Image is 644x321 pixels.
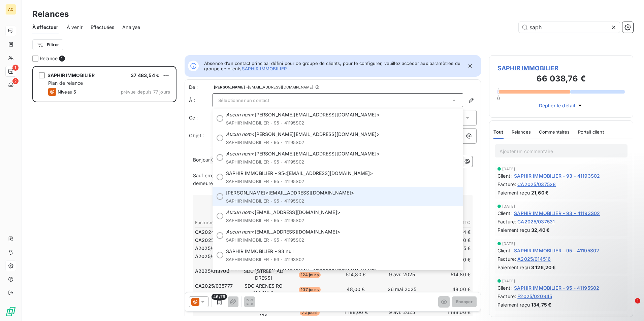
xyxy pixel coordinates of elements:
span: A2025/013618 [195,245,229,252]
span: Total TTC à régler : 37 483,54 € [194,195,472,202]
td: 1 188,00 € [425,305,471,319]
h3: Relances [32,8,69,20]
span: [DATE] [502,279,515,283]
span: [PERSON_NAME] [226,189,265,196]
span: 1 [635,298,640,304]
span: 2 [12,78,19,84]
span: [DATE] [502,242,515,246]
td: 514,80 € [425,267,471,282]
span: SAPHIR IMMOBILIER - 95 - 41195S02 [226,179,459,184]
em: Aucun nom [226,267,251,274]
span: Civilité du contact [210,156,249,164]
span: <[PERSON_NAME][EMAIL_ADDRESS][DOMAIN_NAME]> [226,131,459,138]
span: Client : [497,247,513,254]
span: Paiement reçu [497,264,530,271]
td: 9 avr. 2025 [379,267,425,282]
span: Pénalités IFR : + 1 680,00 € [194,202,472,208]
span: Déplier le détail [539,102,576,109]
span: <[EMAIL_ADDRESS][DOMAIN_NAME]> [226,189,459,196]
span: Relances [512,129,531,135]
span: Client : [497,210,513,217]
span: <[PERSON_NAME][EMAIL_ADDRESS][DOMAIN_NAME]> [226,111,459,118]
span: Paiement reçu [497,301,530,308]
img: Logo LeanPay [5,306,16,317]
button: Déplier le détail [537,102,586,109]
em: Aucun nom [226,228,251,235]
span: SAPHIR IMMOBILIER - 95 - 41195S02 [226,237,459,243]
label: À : [189,97,213,104]
span: SAPHIR IMMOBILIER - 95 - 41195S02 [514,247,599,254]
em: Aucun nom [226,209,251,216]
iframe: Intercom live chat [621,298,637,314]
span: A2025/014516 [517,255,551,262]
span: 134,75 € [531,301,551,308]
span: 37 483,54 € [131,72,159,78]
span: SAPHIR IMMOBILIER [497,64,625,73]
span: SAPHIR IMMOBILIER - 93 - 41193S02 [514,210,600,217]
em: Aucun nom [226,150,251,157]
span: 46/76 [212,294,227,300]
span: SAPHIR IMMOBILIER [47,72,95,78]
td: 48,00 € [425,282,471,296]
span: <[PERSON_NAME][EMAIL_ADDRESS][DOMAIN_NAME]> [226,150,459,157]
span: Tout [493,129,504,135]
label: Cc : [189,114,213,121]
span: Plan de relance [48,80,83,86]
button: Envoyer [452,296,477,307]
span: Effectuées [91,24,115,31]
span: Pénalités de retard : + 530,78 € [194,208,472,214]
span: Sélectionner un contact [218,98,269,103]
span: Portail client [578,129,604,135]
span: [DATE] [502,316,515,320]
span: <[PERSON_NAME][EMAIL_ADDRESS][DOMAIN_NAME]> [226,267,459,274]
span: CA2025/032907 [195,237,234,244]
span: 21,60 € [531,189,549,196]
span: Analyse [122,24,140,31]
span: SAPHIR IMMOBILIER - 95 - 41195S02 [226,198,459,204]
span: 1 [12,65,19,71]
span: Niveau 5 [58,89,76,95]
span: A2025/013700 [195,268,229,275]
span: 72 jours [300,310,319,316]
button: Filtrer [32,39,63,50]
span: Facture : [497,218,516,225]
span: Commentaires [539,129,570,135]
td: 514,80 € [333,267,379,282]
span: Sauf erreur de notre part, nous constatons que les factures ci-dessous restent impayées à ce jour... [193,173,456,186]
span: CA2025/037531 [517,218,555,225]
span: Facture : [497,181,516,188]
td: 9 avr. 2025 [379,305,425,319]
span: [PERSON_NAME] [214,85,245,89]
span: À effectuer [32,24,59,31]
span: Facture : [497,255,516,262]
td: 1 188,00 € [333,305,379,319]
h3: 66 038,76 € [497,73,625,86]
span: 107 jours [299,287,320,293]
td: 48,00 € [333,282,379,296]
span: 124 jours [299,272,320,278]
span: CA2025/035777 [195,283,233,289]
input: Rechercher [519,22,620,33]
span: SAPHIR IMMOBILIER - 95 - 41195S02 [226,120,459,126]
span: SAPHIR IMMOBILIER - 93 - 41193S02 [226,257,459,262]
span: 1 [59,56,65,62]
span: Paiement reçu [497,226,530,234]
span: 0 [497,96,500,101]
span: <[EMAIL_ADDRESS][DOMAIN_NAME]> [226,170,459,177]
span: Paiement reçu [497,189,530,196]
span: De : [189,84,213,91]
span: A2025/013513 [195,253,228,260]
span: SAPHIR IMMOBILIER - 93 null [226,248,293,255]
span: <[EMAIL_ADDRESS][DOMAIN_NAME]> [226,228,459,235]
span: <[EMAIL_ADDRESS][DOMAIN_NAME]> [226,209,459,216]
th: Factures échues [195,219,240,226]
div: AC [5,4,16,15]
span: Client : [497,172,513,179]
span: 32,40 € [531,226,550,234]
span: Client : [497,284,513,291]
span: SAPHIR IMMOBILIER - 95 - 41195S02 [226,140,459,145]
td: SDC VILLA MEDICIS [241,305,286,319]
span: SAPHIR IMMOBILIER - 95 [226,170,284,177]
span: - [EMAIL_ADDRESS][DOMAIN_NAME] [246,85,313,89]
button: SAPHIR IMMOBILIER [242,66,287,71]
